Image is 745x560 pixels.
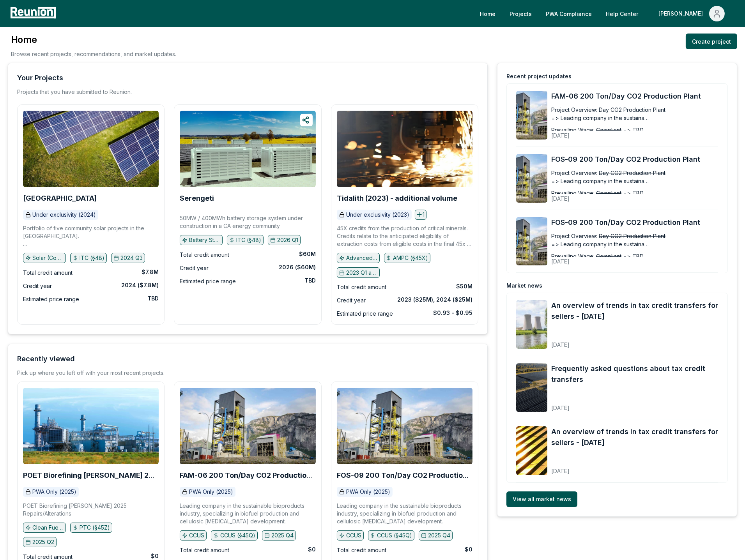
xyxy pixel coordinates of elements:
div: Project Overview: [551,169,597,177]
button: Clean Fuel Production [23,523,66,533]
a: View all market news [506,491,577,507]
a: FAM-06 200 Ton/Day CO2 Production Plant [551,91,718,102]
p: 2024 Q3 [120,254,143,262]
img: FOS-09 200 Ton/Day CO2 Production Plant [337,388,472,464]
a: Home [474,6,502,21]
img: An overview of trends in tax credit transfers for sellers - September 2025 [516,426,547,475]
p: Solar (Community) [32,254,64,262]
a: PWA Compliance [540,6,598,21]
h3: Home [11,34,176,46]
div: [DATE] [551,461,718,475]
img: An overview of trends in tax credit transfers for sellers - October 2025 [516,300,547,349]
button: CCUS [180,530,207,541]
p: 2023 Q1 and earlier [346,269,377,277]
img: Tidalith (2023) - additional volume [337,111,472,187]
span: Day CO2 Production Plant [599,232,665,240]
div: Your Projects [17,72,63,83]
div: Recently viewed [17,353,75,364]
img: FAM-06 200 Ton/Day CO2 Production Plant [516,91,547,140]
b: Serengeti [180,194,214,202]
div: $50M [456,283,472,290]
div: $0 [308,546,316,553]
p: 2025 Q4 [271,532,294,539]
p: CCUS [346,532,361,539]
a: POET Biorefining Preston 2025 Repairs/Alterations [23,388,159,464]
p: Leading company in the sustainable bioproducts industry, specializing in biofuel production and c... [337,502,472,525]
span: Day CO2 Production Plant [599,169,665,177]
button: 1 [415,210,426,220]
span: => Leading company in the sustainable bioproducts industry, specializing in biofuel production an... [551,240,649,248]
p: ITC (§48) [80,254,104,262]
a: Help Center [600,6,644,21]
div: 2024 ($7.8M) [121,281,159,289]
span: => Leading company in the sustainable bioproducts industry, specializing in biofuel production an... [551,177,649,185]
div: $0 [465,546,472,553]
a: Frequently asked questions about tax credit transfers [551,363,718,385]
button: 2024 Q3 [111,253,145,263]
button: 2025 Q4 [419,530,453,541]
p: PWA Only (2025) [346,488,390,496]
div: 2023 ($25M), 2024 ($25M) [397,296,472,304]
div: [DATE] [551,126,678,140]
b: [GEOGRAPHIC_DATA] [23,194,97,202]
a: An overview of trends in tax credit transfers for sellers - [DATE] [551,300,718,322]
button: 2023 Q1 and earlier [337,267,380,277]
img: Broad Peak [23,111,159,187]
img: Frequently asked questions about tax credit transfers [516,363,547,412]
img: FOS-09 200 Ton/Day CO2 Production Plant [516,217,547,266]
button: CCUS [337,530,364,541]
div: Market news [506,282,542,290]
img: FOS-09 200 Ton/Day CO2 Production Plant [516,154,547,203]
button: Advanced manufacturing [337,253,380,263]
p: POET Biorefining [PERSON_NAME] 2025 Repairs/Alterations [23,502,159,518]
a: FOS-09 200 Ton/Day CO2 Production Plant [551,154,718,165]
div: [PERSON_NAME] [658,6,706,21]
p: Browse recent projects, recommendations, and market updates. [11,50,176,58]
span: => Leading company in the sustainable bioproducts industry, specializing in biofuel production an... [551,114,649,122]
div: $0 [151,552,159,560]
div: [DATE] [551,398,718,412]
div: Estimated price range [337,309,393,318]
p: Clean Fuel Production [32,524,64,532]
img: FAM-06 200 Ton/Day CO2 Production Plant [180,388,315,464]
button: Solar (Community) [23,253,66,263]
div: Credit year [23,281,52,291]
div: Total credit amount [23,268,73,277]
a: Tidalith (2023) - additional volume [337,194,457,202]
button: [PERSON_NAME] [652,6,731,21]
p: ITC (§48) [236,236,261,244]
p: 2025 Q4 [428,532,450,539]
div: [DATE] [551,335,718,349]
div: Project Overview: [551,232,597,240]
div: [DATE] [551,252,678,265]
p: 2026 Q1 [277,236,298,244]
a: [GEOGRAPHIC_DATA] [23,194,97,202]
p: Battery Storage [189,236,220,244]
div: Credit year [337,296,366,305]
div: $7.8M [142,268,159,276]
a: Create project [686,34,737,49]
b: Tidalith (2023) - additional volume [337,194,457,202]
p: CCUS [189,532,204,539]
button: 2025 Q2 [23,537,57,547]
p: PWA Only (2025) [189,488,233,496]
a: FAM-06 200 Ton/Day CO2 Production Plant [180,472,315,479]
p: Portfolio of five community solar projects in the [GEOGRAPHIC_DATA]. Two projects are being place... [23,224,159,248]
p: 45X credits from the production of critical minerals. Credits relate to the anticipated eligibili... [337,224,472,248]
div: 2026 ($60M) [279,263,316,271]
p: CCUS (§45Q) [377,532,412,539]
img: Serengeti [180,111,315,187]
p: 2025 Q2 [32,538,54,546]
p: PWA Only (2025) [32,488,76,496]
div: Total credit amount [337,283,386,292]
div: Total credit amount [337,546,386,555]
